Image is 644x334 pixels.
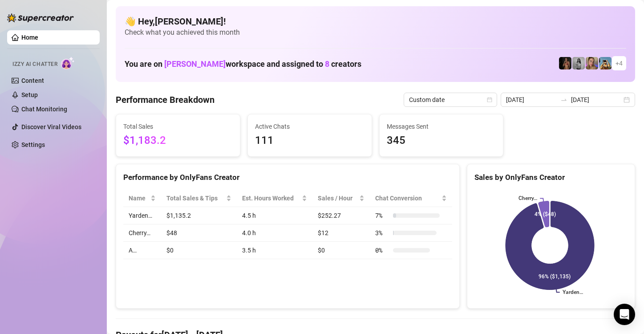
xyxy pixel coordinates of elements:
[125,59,361,69] h1: You are on workspace and assigned to creators
[614,304,635,325] div: Open Intercom Messenger
[125,28,626,37] span: Check what you achieved this month
[572,57,585,69] img: A
[312,190,370,207] th: Sales / Hour
[116,94,215,106] h4: Performance Breakdown
[325,59,329,69] span: 8
[21,91,38,98] a: Setup
[474,171,628,183] div: Sales by OnlyFans Creator
[487,97,492,102] span: calendar
[312,242,370,259] td: $0
[237,242,312,259] td: 3.5 h
[123,171,452,183] div: Performance by OnlyFans Creator
[375,245,389,255] span: 0 %
[312,224,370,242] td: $12
[7,13,74,22] img: logo-BBDzfeDw.svg
[123,224,161,242] td: Cherry…
[375,228,389,238] span: 3 %
[318,193,357,203] span: Sales / Hour
[237,207,312,224] td: 4.5 h
[255,122,365,131] span: Active Chats
[375,211,389,220] span: 7 %
[125,15,626,28] h4: 👋 Hey, [PERSON_NAME] !
[387,132,496,149] span: 345
[123,132,233,149] span: $1,183.2
[560,96,567,103] span: swap-right
[161,190,236,207] th: Total Sales & Tips
[387,122,496,131] span: Messages Sent
[242,193,300,203] div: Est. Hours Worked
[21,123,81,130] a: Discover Viral Videos
[166,193,224,203] span: Total Sales & Tips
[237,224,312,242] td: 4.0 h
[61,57,75,69] img: AI Chatter
[21,106,67,113] a: Chat Monitoring
[616,58,623,68] span: + 4
[370,190,452,207] th: Chat Conversion
[506,95,557,105] input: Start date
[518,196,537,202] text: Cherry…
[129,193,149,203] span: Name
[312,207,370,224] td: $252.27
[21,34,38,41] a: Home
[161,242,236,259] td: $0
[123,190,161,207] th: Name
[161,207,236,224] td: $1,135.2
[562,289,583,296] text: Yarden…
[21,77,44,84] a: Content
[161,224,236,242] td: $48
[255,132,365,149] span: 111
[21,141,45,148] a: Settings
[586,57,598,69] img: Cherry
[559,57,571,69] img: the_bohema
[12,60,57,69] span: Izzy AI Chatter
[571,95,622,105] input: End date
[123,122,233,131] span: Total Sales
[375,193,440,203] span: Chat Conversion
[123,242,161,259] td: A…
[123,207,161,224] td: Yarden…
[560,96,567,103] span: to
[409,93,492,106] span: Custom date
[164,59,226,69] span: [PERSON_NAME]
[599,57,612,69] img: Babydanix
